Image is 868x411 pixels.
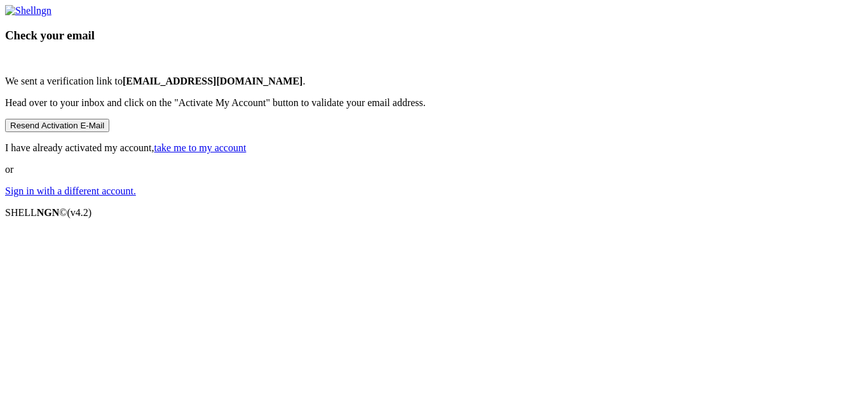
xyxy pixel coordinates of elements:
h3: Check your email [5,29,863,43]
span: SHELL © [5,207,92,218]
p: Head over to your inbox and click on the "Activate My Account" button to validate your email addr... [5,97,863,109]
span: 4.2.0 [67,207,92,218]
button: Resend Activation E-Mail [5,119,109,132]
b: [EMAIL_ADDRESS][DOMAIN_NAME] [123,76,303,86]
div: or [5,5,863,197]
p: I have already activated my account, [5,142,863,154]
b: NGN [37,207,60,218]
a: Sign in with a different account. [5,185,136,196]
p: We sent a verification link to . [5,76,863,87]
a: take me to my account [154,142,247,153]
img: Shellngn [5,5,51,17]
